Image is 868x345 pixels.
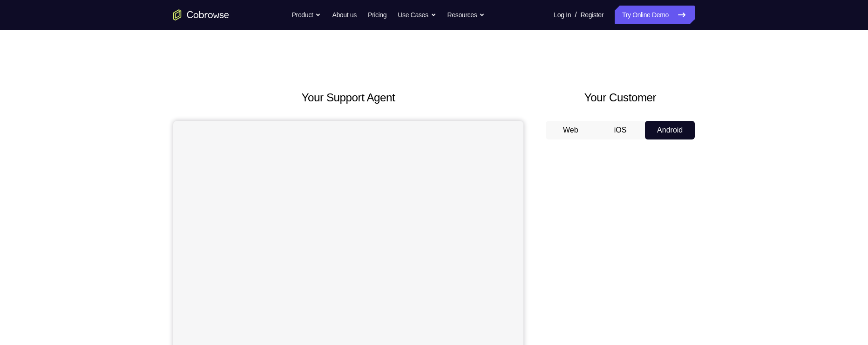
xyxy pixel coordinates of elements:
[645,121,695,139] button: Android
[292,6,321,24] button: Product
[554,6,571,24] a: Log In
[332,6,356,24] a: About us
[615,6,695,24] a: Try Online Demo
[173,89,523,106] h2: Your Support Agent
[546,89,695,106] h2: Your Customer
[173,9,229,20] a: Go to the home page
[448,6,485,24] button: Resources
[368,6,387,24] a: Pricing
[546,121,596,139] button: Web
[398,6,436,24] button: Use Cases
[575,9,576,20] span: /
[596,121,645,139] button: iOS
[581,6,604,24] a: Register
